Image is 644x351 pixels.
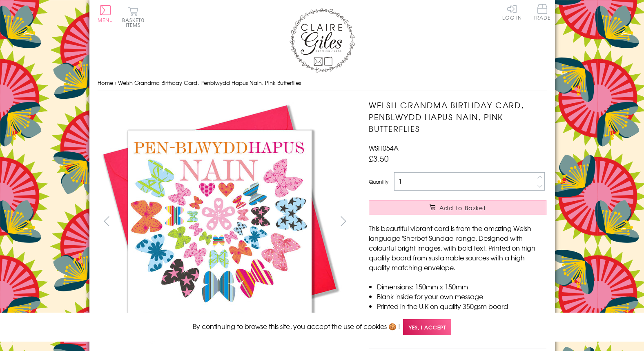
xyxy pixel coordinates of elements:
a: Trade [534,4,551,22]
li: Printed in the U.K on quality 350gsm board [377,301,546,311]
nav: breadcrumbs [98,75,547,91]
li: Blank inside for your own message [377,291,546,301]
span: Add to Basket [439,204,486,212]
span: 0 items [126,16,145,29]
span: Welsh Grandma Birthday Card, Penblwydd Hapus Nain, Pink Butterflies [118,79,301,87]
p: This beautiful vibrant card is from the amazing Welsh language 'Sherbet Sundae' range. Designed w... [369,223,546,272]
button: Basket0 items [122,7,145,27]
a: Log In [502,4,522,20]
span: Menu [98,16,114,24]
li: Comes wrapped in Compostable bag [377,311,546,321]
button: Add to Basket [369,200,546,215]
img: Claire Giles Greetings Cards [290,8,355,73]
h1: Welsh Grandma Birthday Card, Penblwydd Hapus Nain, Pink Butterflies [369,99,546,134]
li: Dimensions: 150mm x 150mm [377,282,546,291]
label: Quantity [369,178,388,185]
span: £3.50 [369,153,389,164]
button: next [334,212,352,230]
a: Home [98,79,113,87]
span: › [115,79,116,87]
span: Yes, I accept [403,319,451,335]
span: Trade [534,4,551,20]
button: prev [98,212,116,230]
span: WSH054A [369,143,399,153]
button: Menu [98,5,114,22]
img: Welsh Grandma Birthday Card, Penblwydd Hapus Nain, Pink Butterflies [98,99,343,344]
